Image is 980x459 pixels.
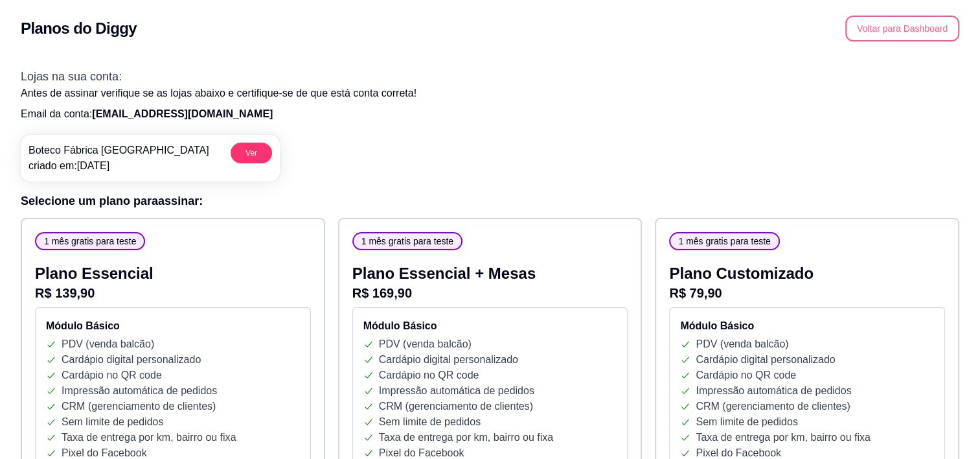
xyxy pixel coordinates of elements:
[39,235,141,248] span: 1 mês gratis para teste
[669,284,945,302] p: R$ 79,90
[62,368,162,383] p: Cardápio no QR code
[46,318,300,334] h4: Módulo Básico
[696,368,796,383] p: Cardápio no QR code
[21,18,137,39] h2: Planos do Diggy
[231,143,272,163] button: Ver
[28,143,209,158] p: Boteco Fábrica [GEOGRAPHIC_DATA]
[696,352,835,368] p: Cardápio digital personalizado
[673,235,775,248] span: 1 mês gratis para teste
[21,86,959,101] p: Antes de assinar verifique se as lojas abaixo e certifique-se de que está conta correta!
[669,263,945,284] p: Plano Customizado
[62,399,216,414] p: CRM (gerenciamento de clientes)
[62,430,236,445] p: Taxa de entrega por km, bairro ou fixa
[28,158,209,174] p: criado em: [DATE]
[696,399,850,414] p: CRM (gerenciamento de clientes)
[62,383,217,399] p: Impressão automática de pedidos
[62,336,154,352] p: PDV (venda balcão)
[379,352,518,368] p: Cardápio digital personalizado
[363,318,617,334] h4: Módulo Básico
[352,263,628,284] p: Plano Essencial + Mesas
[379,414,481,430] p: Sem limite de pedidos
[92,108,273,119] span: [EMAIL_ADDRESS][DOMAIN_NAME]
[352,284,628,302] p: R$ 169,90
[696,430,870,445] p: Taxa de entrega por km, bairro ou fixa
[379,430,553,445] p: Taxa de entrega por km, bairro ou fixa
[696,336,788,352] p: PDV (venda balcão)
[21,106,959,122] p: Email da conta:
[62,352,201,368] p: Cardápio digital personalizado
[379,336,472,352] p: PDV (venda balcão)
[356,235,459,248] span: 1 mês gratis para teste
[21,192,959,210] h3: Selecione um plano para assinar :
[35,284,311,302] p: R$ 139,90
[379,368,479,383] p: Cardápio no QR code
[35,263,311,284] p: Plano Essencial
[379,399,533,414] p: CRM (gerenciamento de clientes)
[680,318,934,334] h4: Módulo Básico
[845,16,959,41] button: Voltar para Dashboard
[21,135,280,182] a: Boteco Fábrica [GEOGRAPHIC_DATA]criado em:[DATE]Ver
[696,383,851,399] p: Impressão automática de pedidos
[845,23,959,34] a: Voltar para Dashboard
[21,67,959,86] h3: Lojas na sua conta:
[696,414,797,430] p: Sem limite de pedidos
[379,383,534,399] p: Impressão automática de pedidos
[62,414,163,430] p: Sem limite de pedidos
